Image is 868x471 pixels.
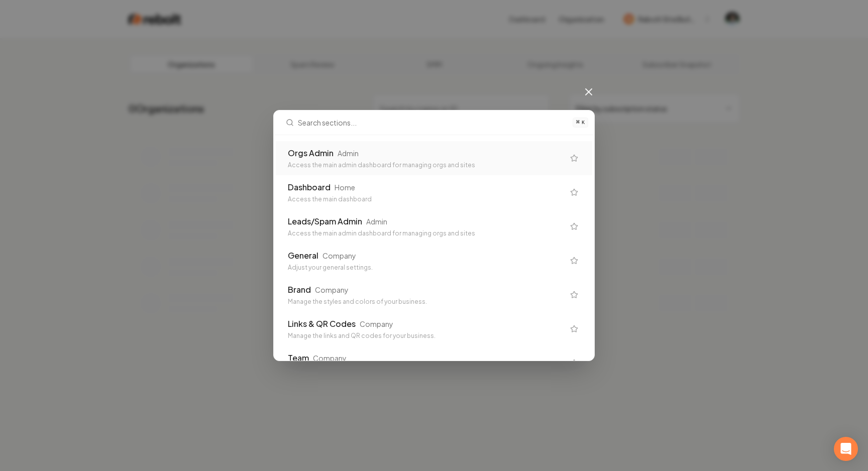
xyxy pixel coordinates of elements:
[834,437,858,461] div: Open Intercom Messenger
[338,148,359,158] div: Admin
[288,250,318,262] div: General
[288,147,334,159] div: Orgs Admin
[313,353,347,363] div: Company
[366,216,387,226] div: Admin
[274,135,594,361] div: Search sections...
[288,181,331,193] div: Dashboard
[288,229,564,238] div: Access the main admin dashboard for managing orgs and sites
[288,298,564,306] div: Manage the styles and colors of your business.
[335,182,355,192] div: Home
[315,285,349,295] div: Company
[298,110,567,135] input: Search sections...
[288,161,564,169] div: Access the main admin dashboard for managing orgs and sites
[288,284,311,296] div: Brand
[288,215,362,227] div: Leads/Spam Admin
[288,195,564,203] div: Access the main dashboard
[288,318,356,330] div: Links & QR Codes
[322,251,356,261] div: Company
[288,352,309,364] div: Team
[288,332,564,340] div: Manage the links and QR codes for your business.
[360,319,393,329] div: Company
[288,264,564,272] div: Adjust your general settings.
